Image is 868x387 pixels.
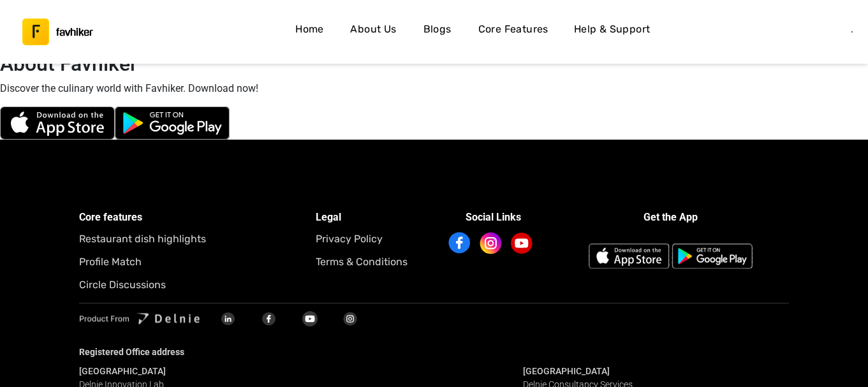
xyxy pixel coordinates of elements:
img: Instagram [342,311,358,326]
img: Facebook [262,312,276,326]
h4: Blogs [423,21,452,38]
a: Instagram [481,231,506,256]
h5: Restaurant dish highlights [79,231,316,247]
a: Blogs [417,17,458,47]
img: YouTube [302,311,318,326]
h4: [GEOGRAPHIC_DATA] [79,365,345,377]
img: Facebook [448,232,471,254]
a: Core Features [473,17,554,47]
h5: Circle Discussions [79,277,316,293]
h4: Social Links [434,209,552,226]
a: Facebook [450,231,474,256]
h4: Home [295,21,324,38]
img: Delnie [79,312,208,326]
h4: About Us [350,21,396,38]
h4: Core Features [478,21,548,38]
a: YouTube [290,312,330,324]
img: Instagram [478,231,503,256]
h4: Help & Support [574,21,651,38]
h5: Registered Office address [79,344,789,360]
a: Facebook [249,312,290,324]
h4: [GEOGRAPHIC_DATA] [523,365,789,377]
button: Help & Support [569,17,656,47]
img: Google Play [115,106,230,140]
a: LinkedIn [208,312,249,324]
h4: Legal [316,209,434,226]
a: Instagram [330,312,371,324]
h4: Core features [79,209,316,226]
h5: Terms & Conditions [316,254,434,270]
h3: favhiker [56,27,93,37]
img: YouTube [511,233,533,254]
h3: Get the App [545,209,797,226]
img: LinkedIn [221,312,235,325]
h5: Profile Match [79,254,316,270]
a: Home [289,17,330,47]
img: Google Play [672,244,753,269]
img: App Store [589,231,670,282]
a: Privacy Policy [316,231,434,247]
a: YouTube [512,231,537,256]
a: About Us [345,17,401,47]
